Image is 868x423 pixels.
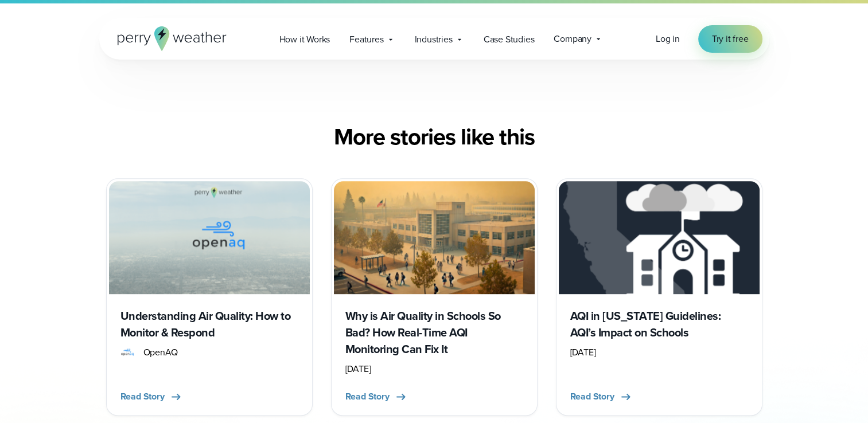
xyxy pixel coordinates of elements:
span: Features [349,33,383,46]
span: Read Story [120,390,165,404]
span: Industries [415,33,453,46]
h2: More stories like this [99,123,769,151]
a: How it Works [270,28,340,51]
span: OpenAQ [143,346,178,359]
h3: Understanding Air Quality: How to Monitor & Respond [120,308,298,341]
button: Read Story [345,390,408,404]
a: Try it free [698,25,762,53]
button: Read Story [120,390,183,404]
a: Log in [656,32,680,46]
a: Why is Air Quality in Schools So Bad? How Real-Time AQI Monitoring Can Fix It [DATE] Read Story [331,178,538,416]
span: Try it free [712,32,749,46]
div: [DATE] [345,362,523,376]
button: Read Story [570,390,633,404]
span: Read Story [570,390,614,404]
span: Company [554,32,591,46]
h3: AQI in [US_STATE] Guidelines: AQI’s Impact on Schools [570,308,748,341]
a: Case Studies [474,28,544,51]
span: Read Story [345,390,390,404]
img: California’s Air Quality Index Guidelines Impact on Schools - Thumbnail [559,181,760,294]
span: How it Works [279,33,330,46]
h3: Why is Air Quality in Schools So Bad? How Real-Time AQI Monitoring Can Fix It [345,308,523,358]
a: California’s Air Quality Index Guidelines Impact on Schools - Thumbnail AQI in [US_STATE] Guideli... [556,178,762,416]
a: Understanding Air Quality: How to Monitor & Respond OpenAQ Read Story [106,178,313,416]
div: [DATE] [570,346,748,359]
span: Log in [656,32,680,45]
span: Case Studies [484,33,535,46]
